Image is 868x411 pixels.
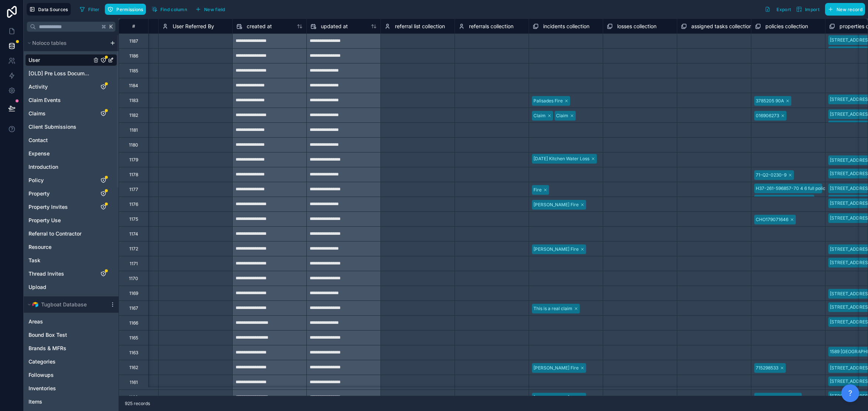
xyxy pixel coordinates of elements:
[29,70,92,77] span: [OLD] Pre Loss Documentation
[25,329,117,341] div: Bound Box Test
[395,23,445,30] span: referral list collection
[29,217,61,224] span: Property Use
[533,201,579,208] div: [PERSON_NAME] Fire
[129,98,138,103] div: 1183
[837,7,862,12] span: New record
[25,356,117,368] div: Categories
[25,38,107,48] button: Noloco tables
[29,190,50,197] span: Property
[129,320,138,326] div: 1166
[756,112,779,119] div: 016906273
[29,123,76,131] span: Client Submissions
[29,371,99,379] a: Followups
[29,230,92,237] a: Referral to Contractor
[29,385,56,392] span: Inventories
[29,318,99,325] a: Areas
[533,187,542,193] div: Fire
[77,4,102,15] button: Filter
[825,3,865,16] button: New record
[25,108,117,119] div: Claims
[765,23,808,30] span: policies collection
[29,190,92,197] a: Property
[29,243,92,251] a: Resource
[129,276,138,282] div: 1170
[129,305,138,311] div: 1167
[41,301,87,308] span: Tugboat Database
[129,290,138,296] div: 1169
[25,201,117,213] div: Property Invites
[29,385,99,392] a: Inventories
[29,331,99,339] a: Bound Box Test
[25,299,107,310] button: Airtable LogoTugboat Database
[29,398,42,405] span: Items
[129,187,138,193] div: 1177
[756,365,778,371] div: 715298533
[29,270,64,277] span: Thread Invites
[691,23,752,30] span: assigned tasks collection
[756,98,784,104] div: 3785205 90A
[32,39,67,47] span: Noloco tables
[29,331,67,339] span: Bound Box Test
[29,318,43,325] span: Areas
[129,394,138,400] div: 1160
[29,163,58,171] span: Introduction
[29,217,92,224] a: Property Use
[29,230,82,237] span: Referral to Contractor
[29,283,92,291] a: Upload
[29,150,50,157] span: Expense
[29,150,92,157] a: Expense
[533,98,563,104] div: Palisades Fire
[129,350,138,356] div: 1163
[129,112,138,118] div: 1182
[29,345,99,352] a: Brands & MFRs
[25,316,117,328] div: Areas
[321,23,348,30] span: updated at
[25,281,117,293] div: Upload
[129,172,138,178] div: 1178
[29,371,54,379] span: Followups
[27,3,71,16] button: Data Sources
[533,246,579,253] div: [PERSON_NAME] Fire
[130,127,138,133] div: 1181
[38,7,68,12] span: Data Sources
[25,214,117,226] div: Property Use
[556,112,568,119] div: Claim
[25,241,117,253] div: Resource
[805,7,819,12] span: Import
[29,283,46,291] span: Upload
[756,216,788,223] div: CHO179071646
[533,155,589,162] div: [DATE] Kitchen Water Loss
[533,305,572,312] div: This is a real claim
[29,137,48,144] span: Contact
[29,177,92,184] a: Policy
[129,142,138,148] div: 1180
[756,172,786,178] div: 71-Q2-0230-9
[25,54,117,66] div: User
[29,257,92,264] a: Task
[776,7,791,12] span: Export
[29,110,46,117] span: Claims
[841,384,859,402] button: ?
[129,157,138,163] div: 1179
[29,56,92,64] a: User
[129,53,138,59] div: 1186
[29,163,92,171] a: Introduction
[29,83,48,91] span: Activity
[29,243,51,251] span: Resource
[533,365,579,371] div: [PERSON_NAME] Fire
[533,394,579,401] div: [PERSON_NAME] Fire
[29,345,66,352] span: Brands & MFRs
[193,4,228,15] button: New field
[129,201,138,207] div: 1176
[29,177,44,184] span: Policy
[822,3,865,16] a: New record
[25,134,117,146] div: Contact
[29,358,99,365] a: Categories
[29,96,92,104] a: Claim Events
[129,365,138,371] div: 1162
[105,4,149,15] a: Permissions
[204,7,225,12] span: New field
[29,123,92,131] a: Client Submissions
[129,216,138,222] div: 1175
[29,270,92,277] a: Thread Invites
